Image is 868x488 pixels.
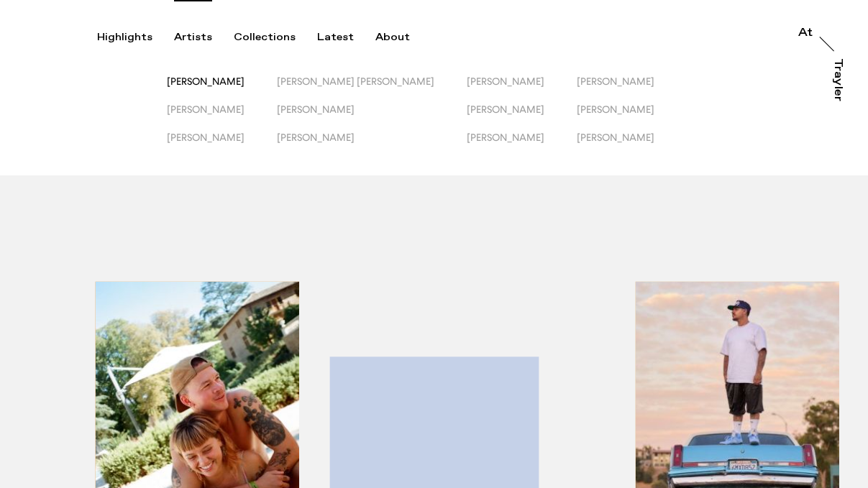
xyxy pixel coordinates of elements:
button: [PERSON_NAME] [467,132,577,160]
button: [PERSON_NAME] [577,75,687,103]
button: [PERSON_NAME] [167,75,277,103]
button: [PERSON_NAME] [467,75,577,103]
span: [PERSON_NAME] [577,132,654,143]
button: [PERSON_NAME] [167,103,277,132]
button: [PERSON_NAME] [467,103,577,132]
div: About [375,31,410,44]
span: [PERSON_NAME] [277,132,355,143]
button: [PERSON_NAME] [PERSON_NAME] [277,75,467,103]
span: [PERSON_NAME] [167,132,245,143]
span: [PERSON_NAME] [467,132,544,143]
span: [PERSON_NAME] [467,103,544,115]
button: [PERSON_NAME] [167,132,277,160]
span: [PERSON_NAME] [467,75,544,87]
span: [PERSON_NAME] [277,103,355,115]
button: [PERSON_NAME] [577,132,687,160]
div: Trayler [832,58,844,101]
span: [PERSON_NAME] [PERSON_NAME] [277,75,434,87]
span: [PERSON_NAME] [167,75,245,87]
div: Highlights [97,31,152,44]
a: At [798,27,813,42]
div: Collections [234,31,296,44]
span: [PERSON_NAME] [577,75,654,87]
button: Highlights [97,31,174,44]
div: Latest [317,31,354,44]
button: [PERSON_NAME] [277,132,467,160]
button: Artists [174,31,234,44]
button: [PERSON_NAME] [577,103,687,132]
a: Trayler [829,58,844,117]
span: [PERSON_NAME] [167,103,245,115]
span: [PERSON_NAME] [577,103,654,115]
div: Artists [174,31,212,44]
button: Collections [234,31,317,44]
button: About [375,31,431,44]
button: [PERSON_NAME] [277,103,467,132]
button: Latest [317,31,375,44]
